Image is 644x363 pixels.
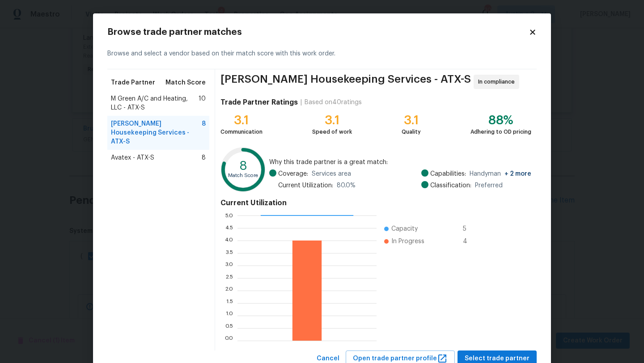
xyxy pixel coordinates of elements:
span: Why this trade partner is a great match: [269,158,531,167]
span: + 2 more [504,171,531,177]
span: 8 [202,153,206,162]
span: [PERSON_NAME] Housekeeping Services - ATX-S [111,119,202,146]
h4: Current Utilization [220,198,531,207]
text: 4.5 [225,225,233,231]
span: 80.0 % [337,181,356,190]
div: Quality [402,127,421,136]
text: 8 [239,160,247,172]
text: 2.5 [225,275,233,281]
text: 2.0 [225,288,233,293]
div: Browse and select a vendor based on their match score with this work order. [107,38,537,69]
span: Trade Partner [111,78,155,87]
div: 88% [470,116,531,125]
text: Match Score [228,173,258,178]
span: Coverage: [278,169,308,178]
text: 1.5 [226,300,233,306]
div: Adhering to OD pricing [470,127,531,136]
span: Capacity [391,224,418,233]
span: Avatex - ATX-S [111,153,154,162]
span: Capabilities: [430,169,466,178]
h2: Browse trade partner matches [107,28,529,37]
span: Classification: [430,181,471,190]
div: | [298,98,305,107]
div: Based on 40 ratings [305,98,362,107]
span: Match Score [165,78,206,87]
span: In compliance [478,77,518,86]
span: Handyman [470,169,531,178]
text: 3.5 [225,250,233,256]
span: Preferred [475,181,503,190]
div: 3.1 [312,116,352,125]
text: 5.0 [225,213,233,218]
div: Communication [220,127,263,136]
span: 10 [199,94,206,112]
span: 4 [463,237,477,246]
span: [PERSON_NAME] Housekeeping Services - ATX-S [220,75,471,89]
span: M Green A/C and Heating, LLC - ATX-S [111,94,199,112]
h4: Trade Partner Ratings [220,98,298,107]
span: 5 [463,224,477,233]
span: In Progress [391,237,424,246]
text: 1.0 [226,313,233,318]
text: 3.0 [225,263,233,268]
text: 0.0 [225,338,233,343]
text: 0.5 [225,325,233,331]
div: Speed of work [312,127,352,136]
span: Services area [312,169,351,178]
span: Current Utilization: [278,181,333,190]
text: 4.0 [225,238,233,243]
div: 3.1 [220,116,263,125]
span: 8 [202,119,206,146]
div: 3.1 [402,116,421,125]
